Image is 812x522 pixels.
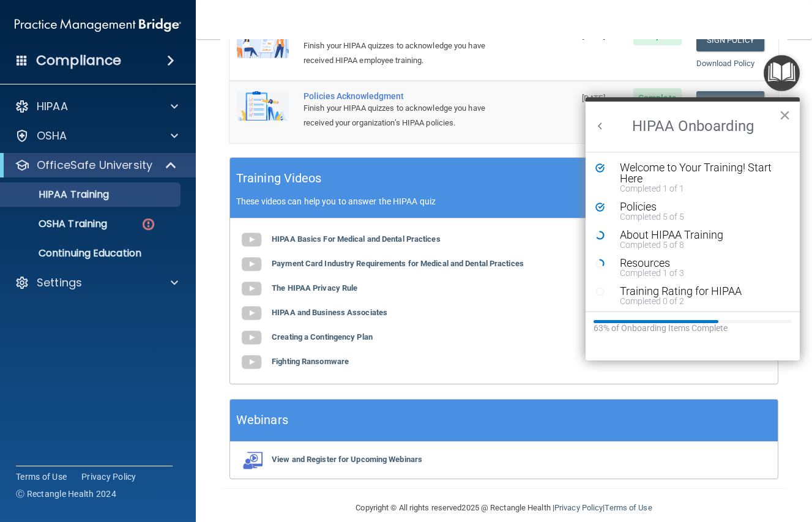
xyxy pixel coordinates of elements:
[594,323,792,334] div: 63% of Onboarding Items Complete
[620,229,775,240] div: About HIPAA Training
[141,217,156,232] img: danger-circle.6113f641.png
[37,158,152,173] p: OfficeSafe University
[272,455,422,464] b: View and Register for Upcoming Webinars
[620,286,775,297] div: Training Rating for HIPAA
[15,275,178,290] a: Settings
[620,297,775,305] div: Completed 0 of 2
[16,488,116,500] span: Ⓒ Rectangle Health 2024
[8,188,109,201] p: HIPAA Training
[15,129,178,143] a: OSHA
[16,471,67,483] a: Terms of Use
[614,258,775,277] button: ResourcesCompleted 1 of 3
[620,240,775,249] div: Completed 5 of 8
[239,277,264,301] img: gray_youtube_icon.38fcd6cc.png
[614,286,775,305] button: Training Rating for HIPAACompleted 0 of 2
[304,101,513,130] div: Finish your HIPAA quizzes to acknowledge you have received your organization’s HIPAA policies.
[239,228,264,252] img: gray_youtube_icon.38fcd6cc.png
[620,258,775,269] div: Resources
[37,275,82,290] p: Settings
[236,168,322,189] h5: Training Videos
[304,91,513,101] div: Policies Acknowledgment
[620,201,775,212] div: Policies
[620,212,775,221] div: Completed 5 of 5
[620,162,775,184] div: Welcome to Your Training! Start Here
[15,99,178,114] a: HIPAA
[15,13,181,37] img: PMB logo
[272,234,441,244] b: HIPAA Basics For Medical and Dental Practices
[272,357,349,366] b: Fighting Ransomware
[696,29,764,51] a: Sign Policy
[594,120,606,132] button: Back to Resource Center Home
[239,350,264,375] img: gray_youtube_icon.38fcd6cc.png
[620,184,775,193] div: Completed 1 of 1
[239,451,264,469] img: webinarIcon.c7ebbf15.png
[605,503,652,512] a: Terms of Use
[614,201,775,221] button: PoliciesCompleted 5 of 5
[582,31,605,40] span: [DATE]
[614,229,775,249] button: About HIPAA TrainingCompleted 5 of 8
[304,39,513,68] div: Finish your HIPAA quizzes to acknowledge you have received HIPAA employee training.
[696,59,755,68] a: Download Policy
[15,158,177,173] a: OfficeSafe University
[236,196,772,206] p: These videos can help you to answer the HIPAA quiz
[620,269,775,277] div: Completed 1 of 3
[272,332,373,341] b: Creating a Contingency Plan
[614,162,775,193] button: Welcome to Your Training! Start HereCompleted 1 of 1
[272,308,387,317] b: HIPAA and Business Associates
[582,94,605,103] span: [DATE]
[696,91,764,114] a: Sign Policy
[236,409,288,431] h5: Webinars
[779,105,791,125] button: Close
[633,88,682,108] span: Complete
[239,301,264,326] img: gray_youtube_icon.38fcd6cc.png
[272,283,357,293] b: The HIPAA Privacy Rule
[764,55,800,91] button: Open Resource Center
[586,102,800,152] h2: HIPAA Onboarding
[37,129,67,143] p: OSHA
[8,247,175,259] p: Continuing Education
[8,218,107,230] p: OSHA Training
[37,99,68,114] p: HIPAA
[239,326,264,350] img: gray_youtube_icon.38fcd6cc.png
[272,259,524,268] b: Payment Card Industry Requirements for Medical and Dental Practices
[239,252,264,277] img: gray_youtube_icon.38fcd6cc.png
[36,52,121,69] h4: Compliance
[81,471,136,483] a: Privacy Policy
[554,503,603,512] a: Privacy Policy
[586,97,800,360] div: Resource Center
